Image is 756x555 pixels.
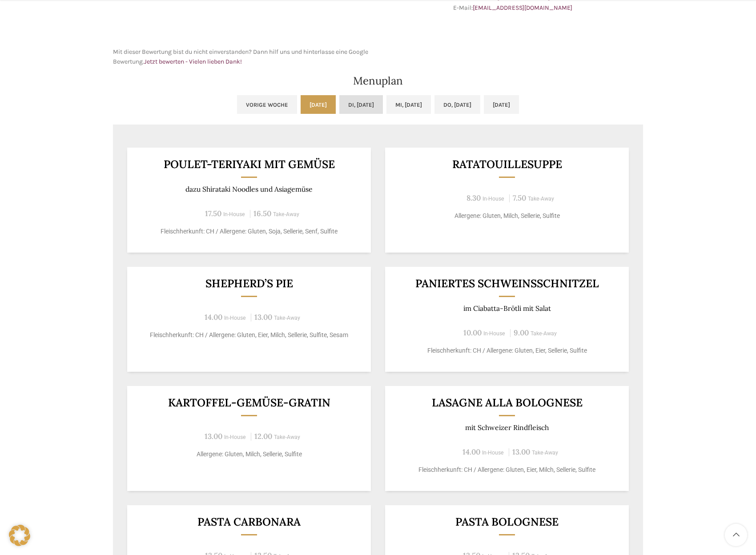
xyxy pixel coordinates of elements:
span: In-House [483,196,504,202]
span: Take-Away [274,315,300,321]
span: 16.50 [253,209,271,218]
a: Di, [DATE] [339,95,383,114]
p: im Ciabatta-Brötli mit Salat [396,304,618,313]
h3: Kartoffel-Gemüse-Gratin [138,397,360,408]
span: Take-Away [528,196,554,202]
h3: Pasta Carbonara [138,516,360,527]
h3: Shepherd’s Pie [138,278,360,289]
p: Fleischherkunft: CH / Allergene: Gluten, Eier, Milch, Sellerie, Sulfite, Sesam [138,330,360,340]
h3: Pasta Bolognese [396,516,618,527]
span: Take-Away [273,211,299,217]
h3: Ratatouillesuppe [396,159,618,170]
span: 13.00 [512,447,530,457]
span: Take-Away [274,434,300,440]
a: Scroll to top button [725,524,747,546]
a: Do, [DATE] [434,95,480,114]
span: 8.30 [466,193,481,203]
p: dazu Shirataki Noodles und Asiagemüse [138,185,360,193]
span: In-House [224,434,246,440]
span: 13.00 [254,312,272,322]
p: Allergene: Gluten, Milch, Sellerie, Sulfite [396,211,618,221]
span: In-House [224,315,246,321]
h3: Poulet-Teriyaki mit Gemüse [138,159,360,170]
span: 10.00 [463,328,482,338]
span: Take-Away [531,330,557,337]
a: [DATE] [301,95,336,114]
span: In-House [483,330,505,337]
span: 7.50 [513,193,526,203]
span: In-House [482,450,504,456]
p: Allergene: Gluten, Milch, Sellerie, Sulfite [138,450,360,459]
a: Vorige Woche [237,95,297,114]
span: 9.00 [514,328,529,338]
span: 13.00 [205,431,222,441]
span: 12.00 [254,431,272,441]
p: Fleischherkunft: CH / Allergene: Gluten, Eier, Milch, Sellerie, Sulfite [396,465,618,475]
p: Fleischherkunft: CH / Allergene: Gluten, Soja, Sellerie, Senf, Sulfite [138,227,360,236]
a: [DATE] [484,95,519,114]
span: 17.50 [205,209,221,218]
h3: Lasagne alla Bolognese [396,397,618,408]
span: Take-Away [532,450,558,456]
a: Mi, [DATE] [386,95,431,114]
span: 14.00 [462,447,480,457]
h2: Menuplan [113,76,643,86]
span: 14.00 [205,312,222,322]
p: Mit dieser Bewertung bist du nicht einverstanden? Dann hilf uns und hinterlasse eine Google Bewer... [113,47,374,67]
span: In-House [223,211,245,217]
a: [EMAIL_ADDRESS][DOMAIN_NAME] [473,4,572,12]
p: Fleischherkunft: CH / Allergene: Gluten, Eier, Sellerie, Sulfite [396,346,618,355]
a: Jetzt bewerten - Vielen lieben Dank! [144,58,242,65]
h3: Paniertes Schweinsschnitzel [396,278,618,289]
p: mit Schweizer Rindfleisch [396,423,618,432]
